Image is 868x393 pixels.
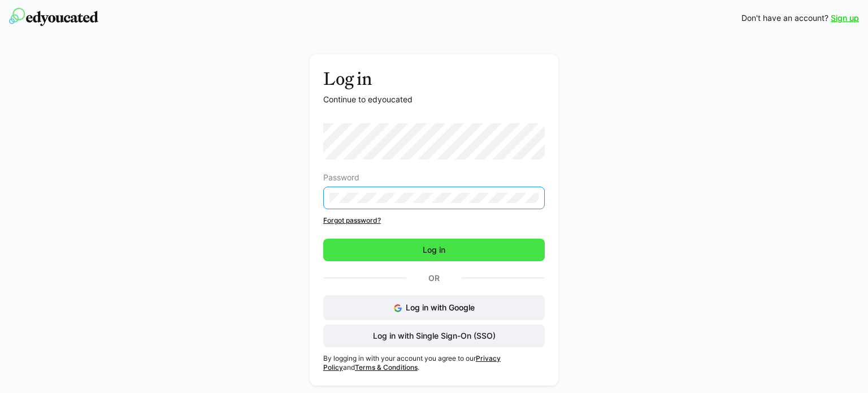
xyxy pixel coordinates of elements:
[323,216,545,225] a: Forgot password?
[323,239,545,261] button: Log in
[421,244,447,256] span: Log in
[9,8,98,26] img: edyoucated
[371,330,497,342] span: Log in with Single Sign-On (SSO)
[406,303,475,312] span: Log in with Google
[323,295,545,320] button: Log in with Google
[741,12,828,24] span: Don't have an account?
[355,363,418,372] a: Terms & Conditions
[323,354,545,372] p: By logging in with your account you agree to our and .
[323,173,359,182] span: Password
[406,270,462,286] p: Or
[323,325,545,347] button: Log in with Single Sign-On (SSO)
[323,68,545,89] h3: Log in
[323,354,501,372] a: Privacy Policy
[323,94,545,105] p: Continue to edyoucated
[831,12,859,24] a: Sign up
